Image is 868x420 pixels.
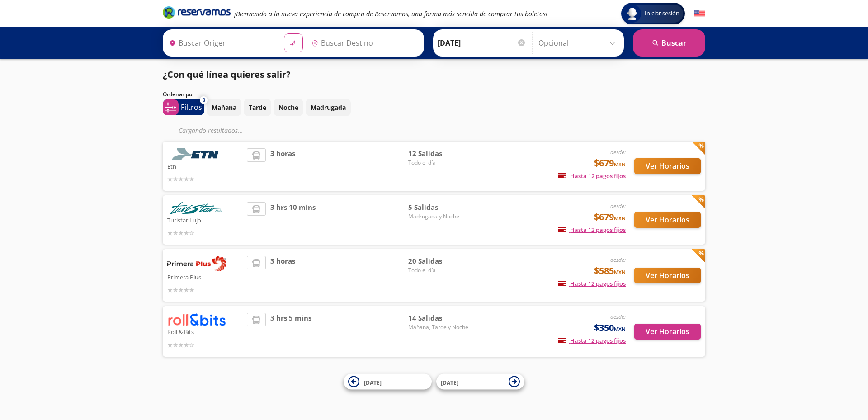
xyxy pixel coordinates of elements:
span: 0 [203,96,205,104]
button: English [694,8,705,19]
button: Madrugada [306,99,351,116]
button: Ver Horarios [634,324,701,340]
span: 3 hrs 5 mins [270,313,311,349]
img: Roll & Bits [167,313,226,326]
p: Roll & Bits [167,326,242,337]
span: Iniciar sesión [641,9,683,18]
button: [DATE] [436,374,524,390]
p: ¿Con qué línea quieres salir? [163,68,291,81]
input: Buscar Origen [165,32,277,54]
small: MXN [614,269,626,275]
input: Opcional [538,32,619,54]
span: Madrugada y Noche [408,212,472,221]
em: desde: [610,313,626,321]
span: Mañana, Tarde y Noche [408,323,472,331]
p: Ordenar por [163,90,194,99]
p: Madrugada [311,103,346,112]
button: Buscar [633,29,705,57]
button: 0Filtros [163,99,204,115]
em: desde: [610,256,626,264]
small: MXN [614,161,626,168]
p: Tarde [249,103,266,112]
small: MXN [614,326,626,332]
p: Mañana [212,103,236,112]
span: Todo el día [408,159,472,167]
button: Ver Horarios [634,268,701,283]
span: [DATE] [441,378,458,386]
span: 12 Salidas [408,148,472,159]
em: Cargando resultados ... [179,126,243,135]
span: Hasta 12 pagos fijos [558,172,626,180]
span: [DATE] [364,378,382,386]
span: 20 Salidas [408,256,472,266]
span: 5 Salidas [408,202,472,212]
p: Noche [278,103,298,112]
span: $679 [594,210,626,224]
span: $679 [594,156,626,170]
small: MXN [614,215,626,222]
span: $585 [594,264,626,278]
a: Brand Logo [163,5,231,22]
button: Noche [274,99,303,116]
input: Buscar Destino [308,32,419,54]
span: 3 horas [270,148,295,184]
img: Primera Plus [167,256,226,271]
span: Hasta 12 pagos fijos [558,226,626,234]
span: 14 Salidas [408,313,472,323]
button: Ver Horarios [634,158,701,174]
button: Mañana [207,99,241,116]
p: Turistar Lujo [167,214,242,225]
p: Filtros [181,102,202,113]
span: Todo el día [408,266,472,274]
p: Primera Plus [167,271,242,282]
button: [DATE] [344,374,432,390]
img: Etn [167,148,226,160]
span: 3 hrs 10 mins [270,202,316,238]
img: Turistar Lujo [167,202,226,214]
em: ¡Bienvenido a la nueva experiencia de compra de Reservamos, una forma más sencilla de comprar tus... [234,9,547,18]
p: Etn [167,160,242,171]
button: Ver Horarios [634,212,701,228]
span: $350 [594,321,626,335]
em: desde: [610,202,626,210]
span: Hasta 12 pagos fijos [558,336,626,344]
input: Elegir Fecha [438,32,526,54]
i: Brand Logo [163,5,231,19]
em: desde: [610,148,626,156]
button: Tarde [244,99,271,116]
span: Hasta 12 pagos fijos [558,279,626,288]
span: 3 horas [270,256,295,295]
